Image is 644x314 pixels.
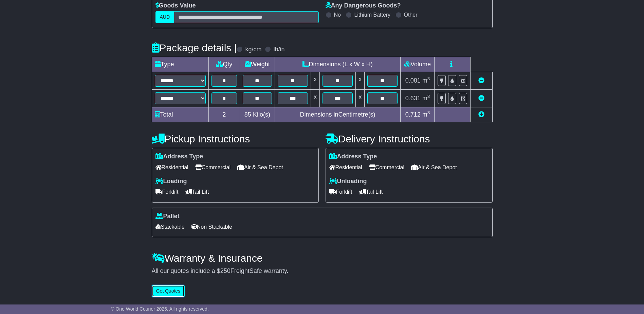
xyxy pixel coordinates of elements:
[152,42,237,53] h4: Package details |
[359,187,383,197] span: Tail Lift
[427,76,430,81] sup: 3
[220,267,231,274] span: 250
[478,77,484,84] a: Remove this item
[422,95,430,102] span: m
[152,267,493,275] div: All our quotes include a $ FreightSafe warranty.
[273,46,284,53] label: lb/in
[311,90,319,107] td: x
[478,95,484,102] a: Remove this item
[329,178,367,185] label: Unloading
[311,72,319,90] td: x
[185,187,209,197] span: Tail Lift
[275,107,401,122] td: Dimensions in Centimetre(s)
[411,162,457,173] span: Air & Sea Depot
[155,162,188,173] span: Residential
[245,46,261,53] label: kg/cm
[191,222,232,232] span: Non Stackable
[152,252,493,264] h4: Warranty & Insurance
[334,12,341,18] label: No
[427,110,430,115] sup: 3
[405,111,421,118] span: 0.712
[152,107,208,122] td: Total
[427,94,430,99] sup: 3
[326,2,401,10] label: Any Dangerous Goods?
[404,12,418,18] label: Other
[329,187,352,197] span: Forklift
[155,222,185,232] span: Stackable
[152,285,185,297] button: Get Quotes
[155,187,179,197] span: Forklift
[401,57,435,72] td: Volume
[422,111,430,118] span: m
[237,162,283,173] span: Air & Sea Depot
[356,90,365,107] td: x
[152,133,319,144] h4: Pickup Instructions
[329,153,377,160] label: Address Type
[155,153,203,160] label: Address Type
[155,178,187,185] label: Loading
[329,162,362,173] span: Residential
[478,111,484,118] a: Add new item
[240,57,275,72] td: Weight
[354,12,390,18] label: Lithium Battery
[244,111,251,118] span: 85
[155,2,196,10] label: Goods Value
[195,162,231,173] span: Commercial
[275,57,401,72] td: Dimensions (L x W x H)
[208,107,240,122] td: 2
[152,57,208,72] td: Type
[240,107,275,122] td: Kilo(s)
[369,162,404,173] span: Commercial
[422,77,430,84] span: m
[155,11,174,23] label: AUD
[405,95,421,102] span: 0.631
[111,306,209,312] span: © One World Courier 2025. All rights reserved.
[208,57,240,72] td: Qty
[405,77,421,84] span: 0.081
[356,72,365,90] td: x
[326,133,493,144] h4: Delivery Instructions
[155,213,180,220] label: Pallet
